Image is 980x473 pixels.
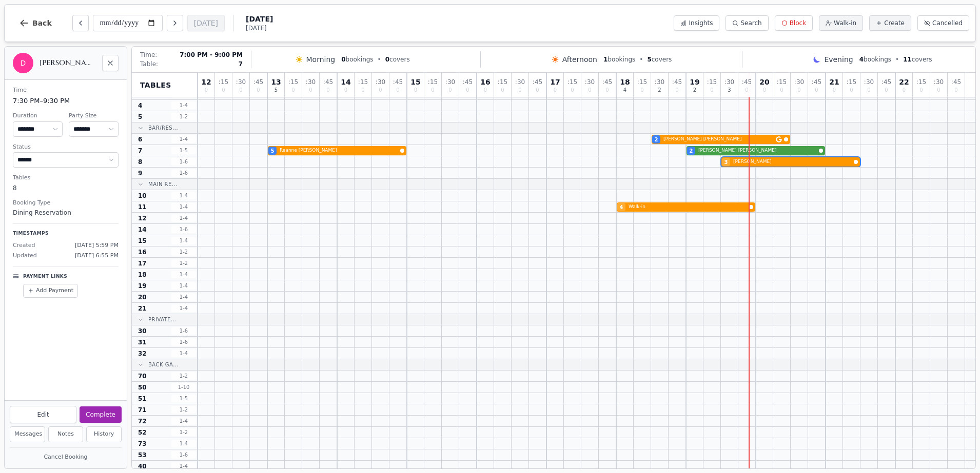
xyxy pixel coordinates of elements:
span: 18 [138,271,147,279]
span: 1 - 10 [171,383,196,391]
span: covers [385,55,410,64]
span: Morning [306,54,336,65]
span: covers [903,55,932,64]
dd: 8 [13,183,119,193]
span: Walk-in [834,19,856,27]
span: 0 [640,88,643,93]
span: 20 [759,78,769,86]
span: 1 - 2 [171,113,196,120]
span: 2 [655,136,658,143]
span: : 15 [847,79,856,85]
span: covers [647,55,672,64]
span: 0 [379,88,382,93]
span: 9 [138,169,142,177]
span: Back Ga... [148,361,179,368]
span: 1 - 2 [171,259,196,267]
span: 15 [138,237,147,245]
span: 0 [466,88,469,93]
dt: Tables [13,174,119,182]
span: : 30 [445,79,455,85]
span: Evening [824,54,853,65]
dd: Dining Reservation [13,208,119,217]
span: 73 [138,440,147,448]
span: 14 [138,225,147,234]
button: Block [775,15,813,31]
span: 1 - 4 [171,417,196,425]
span: : 15 [428,79,438,85]
span: 7:00 PM - 9:00 PM [180,51,243,59]
span: 0 [815,88,818,93]
p: Timestamps [13,230,119,237]
span: 1 - 4 [171,349,196,357]
span: 0 [885,88,888,93]
span: Afternoon [562,54,597,65]
button: [DATE] [187,15,225,31]
span: 0 [341,56,345,63]
span: 40 [138,462,147,470]
span: : 30 [585,79,595,85]
span: 7 [239,60,243,68]
span: 1 - 4 [171,440,196,447]
span: : 45 [812,79,821,85]
span: : 15 [358,79,368,85]
span: Table: [140,60,158,68]
span: 0 [937,88,940,93]
dt: Booking Type [13,199,119,208]
span: : 15 [916,79,926,85]
svg: Google booking [776,136,782,142]
span: 1 - 6 [171,158,196,166]
span: 21 [138,304,147,313]
span: 1 - 4 [171,101,196,109]
span: 3 [728,88,731,93]
span: 2 [658,88,661,93]
span: 1 - 4 [171,192,196,199]
span: : 30 [376,79,385,85]
span: 5 [647,56,651,63]
span: 50 [138,383,147,392]
span: : 45 [742,79,752,85]
span: 4 [138,101,142,110]
span: 0 [344,88,347,93]
span: 0 [780,88,783,93]
span: 1 - 2 [171,248,196,256]
span: [DATE] [246,14,273,24]
span: 0 [710,88,713,93]
span: 15 [410,78,420,86]
span: 4 [859,56,864,63]
button: Previous day [72,15,89,31]
span: 0 [448,88,452,93]
span: 52 [138,428,147,437]
dt: Duration [13,112,63,120]
span: 1 - 4 [171,462,196,470]
span: 1 - 6 [171,338,196,346]
span: : 30 [655,79,664,85]
span: 0 [326,88,329,93]
span: : 45 [533,79,542,85]
span: 1 - 6 [171,451,196,459]
span: 12 [138,214,147,222]
span: Insights [689,19,713,27]
span: 0 [536,88,539,93]
span: 1 - 4 [171,214,196,222]
button: Add Payment [23,284,78,298]
span: 20 [138,293,147,301]
span: 1 - 4 [171,203,196,211]
button: Cancel Booking [10,451,122,464]
span: Create [884,19,905,27]
span: 0 [867,88,870,93]
span: 18 [620,78,630,86]
span: 72 [138,417,147,425]
span: 22 [899,78,909,86]
span: Updated [13,252,37,260]
span: Private... [148,316,177,323]
span: 3 [724,158,728,166]
span: 71 [138,406,147,414]
span: 5 [138,113,142,121]
span: 0 [745,88,748,93]
span: 12 [201,78,211,86]
span: 5 [271,147,275,155]
span: 70 [138,372,147,380]
span: : 30 [515,79,525,85]
span: 1 [603,56,607,63]
span: 0 [763,88,766,93]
